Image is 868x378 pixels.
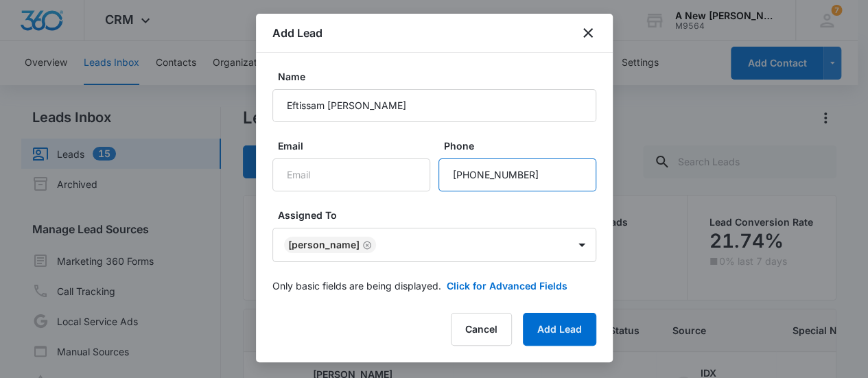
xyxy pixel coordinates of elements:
[272,279,441,293] p: Only basic fields are being displayed.
[447,279,567,293] button: Click for Advanced Fields
[272,25,322,41] h1: Add Lead
[278,208,602,222] label: Assigned To
[288,240,360,250] div: [PERSON_NAME]
[278,139,436,153] label: Email
[360,240,372,250] div: Remove Michelle Hall
[278,69,602,84] label: Name
[272,89,596,122] input: Name
[523,313,596,346] button: Add Lead
[444,139,602,153] label: Phone
[580,25,596,41] button: close
[272,158,430,191] input: Email
[451,313,512,346] button: Cancel
[438,158,596,191] input: Phone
